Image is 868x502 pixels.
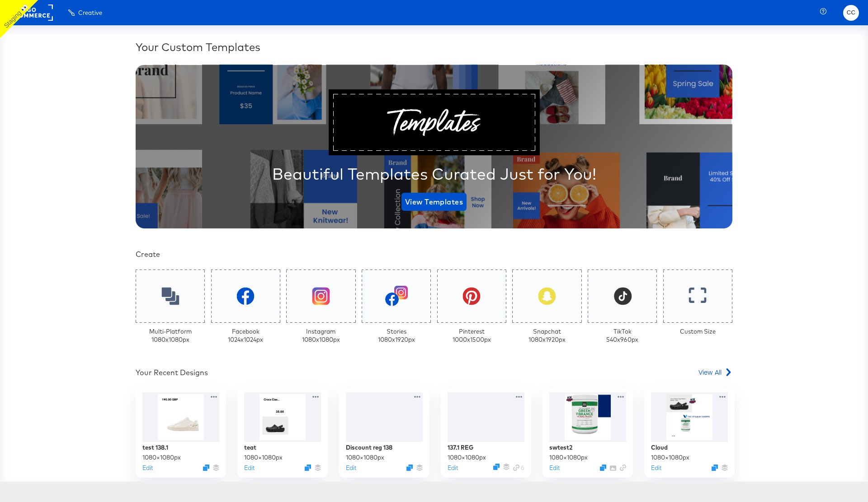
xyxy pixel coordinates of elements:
svg: Duplicate [406,465,413,471]
button: Edit [651,464,661,472]
button: Edit [346,464,356,472]
a: View All [698,367,732,381]
svg: Duplicate [493,464,500,470]
span: View Templates [405,195,463,208]
span: View All [698,367,722,376]
button: Edit [549,464,560,472]
button: View Templates [401,193,467,211]
svg: Duplicate [600,465,606,471]
div: 1080 × 1080 px [448,453,486,462]
div: test 138.1 [142,443,168,452]
div: Your Custom Templates [136,39,732,55]
span: CC [847,8,855,18]
div: 137.1 REG [448,443,473,452]
div: 1080 × 1080 px [549,453,588,462]
button: Edit [244,464,255,472]
div: swtest2 [549,443,572,452]
div: teat1080×1080pxEditDuplicate [237,387,328,478]
button: CC [843,5,859,21]
div: Discount reg 1381080×1080pxEditDuplicate [339,387,429,478]
div: Snapchat 1080 x 1920 px [528,327,566,344]
svg: Duplicate [305,465,311,471]
div: Stories 1080 x 1920 px [378,327,415,344]
div: 1080 × 1080 px [651,453,689,462]
div: Instagram 1080 x 1080 px [302,327,340,344]
svg: Duplicate [712,465,718,471]
div: swtest21080×1080pxEditDuplicate [542,387,633,478]
div: 1080 × 1080 px [244,453,283,462]
div: Custom Size [680,327,716,336]
div: Your Recent Designs [136,367,208,378]
div: TikTok 540 x 960 px [606,327,638,344]
div: Beautiful Templates Curated Just for You! [272,163,596,185]
svg: Link [620,465,626,471]
div: Create [136,249,732,260]
div: Discount reg 138 [346,443,392,452]
div: Facebook 1024 x 1024 px [228,327,263,344]
div: test 138.11080×1080pxEditDuplicate [136,387,226,478]
button: Edit [142,464,153,472]
div: Cloud1080×1080pxEditDuplicate [644,387,735,478]
div: teat [244,443,256,452]
svg: Link [513,465,519,471]
div: 6 [513,464,524,472]
div: Pinterest 1000 x 1500 px [453,327,491,344]
button: Edit [448,464,458,472]
div: Multi-Platform 1080 x 1080 px [149,327,192,344]
svg: Duplicate [203,465,209,471]
span: Creative [78,9,102,16]
div: 137.1 REG1080×1080pxEditDuplicateLink 6 [441,387,531,478]
div: 1080 × 1080 px [346,453,384,462]
div: 1080 × 1080 px [142,453,181,462]
div: Cloud [651,443,668,452]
